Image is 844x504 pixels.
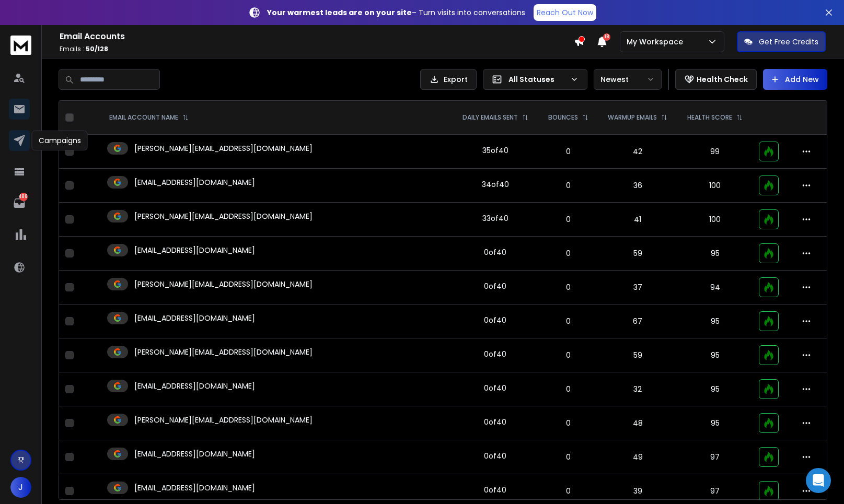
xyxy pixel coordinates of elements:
[545,180,592,191] p: 0
[806,468,831,493] div: Open Intercom Messenger
[677,271,753,304] td: 94
[545,282,592,292] p: 0
[598,372,677,406] td: 32
[267,7,412,18] strong: Your warmest leads are on your site
[598,304,677,338] td: 67
[134,279,313,289] p: [PERSON_NAME][EMAIL_ADDRESS][DOMAIN_NAME]
[484,247,506,257] div: 0 of 40
[463,113,518,122] p: DAILY EMAILS SENT
[508,74,566,85] p: All Statuses
[548,113,578,122] p: BOUNCES
[534,4,596,21] a: Reach Out Now
[598,271,677,304] td: 37
[32,131,88,150] div: Campaigns
[677,406,753,440] td: 95
[737,31,826,52] button: Get Free Credits
[10,36,31,55] img: logo
[134,415,313,425] p: [PERSON_NAME][EMAIL_ADDRESS][DOMAIN_NAME]
[60,45,574,53] p: Emails :
[598,406,677,440] td: 48
[134,143,313,154] p: [PERSON_NAME][EMAIL_ADDRESS][DOMAIN_NAME]
[482,213,508,224] div: 33 of 40
[134,245,255,255] p: [EMAIL_ADDRESS][DOMAIN_NAME]
[484,383,506,393] div: 0 of 40
[598,169,677,203] td: 36
[60,30,574,43] h1: Email Accounts
[484,485,506,495] div: 0 of 40
[545,248,592,259] p: 0
[10,477,31,498] button: J
[484,349,506,359] div: 0 of 40
[482,145,508,156] div: 35 of 40
[677,169,753,203] td: 100
[545,384,592,394] p: 0
[134,483,255,493] p: [EMAIL_ADDRESS][DOMAIN_NAME]
[675,69,757,90] button: Health Check
[677,203,753,237] td: 100
[545,452,592,462] p: 0
[598,440,677,474] td: 49
[420,69,477,90] button: Export
[134,347,313,357] p: [PERSON_NAME][EMAIL_ADDRESS][DOMAIN_NAME]
[134,449,255,459] p: [EMAIL_ADDRESS][DOMAIN_NAME]
[594,69,662,90] button: Newest
[697,74,748,85] p: Health Check
[134,381,255,391] p: [EMAIL_ADDRESS][DOMAIN_NAME]
[267,7,525,18] p: – Turn visits into conversations
[545,316,592,326] p: 0
[598,203,677,237] td: 41
[484,281,506,291] div: 0 of 40
[677,135,753,169] td: 99
[134,177,255,187] p: [EMAIL_ADDRESS][DOMAIN_NAME]
[545,146,592,157] p: 0
[763,69,827,90] button: Add New
[545,418,592,428] p: 0
[598,237,677,271] td: 59
[545,486,592,496] p: 0
[677,338,753,372] td: 95
[9,193,30,214] a: 488
[598,338,677,372] td: 59
[687,113,732,122] p: HEALTH SCORE
[627,37,687,47] p: My Workspace
[134,211,313,221] p: [PERSON_NAME][EMAIL_ADDRESS][DOMAIN_NAME]
[545,350,592,360] p: 0
[603,33,610,41] span: 18
[677,372,753,406] td: 95
[134,313,255,323] p: [EMAIL_ADDRESS][DOMAIN_NAME]
[86,44,108,53] span: 50 / 128
[759,37,818,47] p: Get Free Credits
[19,193,28,201] p: 488
[484,417,506,427] div: 0 of 40
[677,440,753,474] td: 97
[484,451,506,461] div: 0 of 40
[482,179,509,190] div: 34 of 40
[677,237,753,271] td: 95
[537,7,593,18] p: Reach Out Now
[598,135,677,169] td: 42
[109,113,189,122] div: EMAIL ACCOUNT NAME
[677,304,753,338] td: 95
[484,315,506,325] div: 0 of 40
[545,214,592,225] p: 0
[608,113,657,122] p: WARMUP EMAILS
